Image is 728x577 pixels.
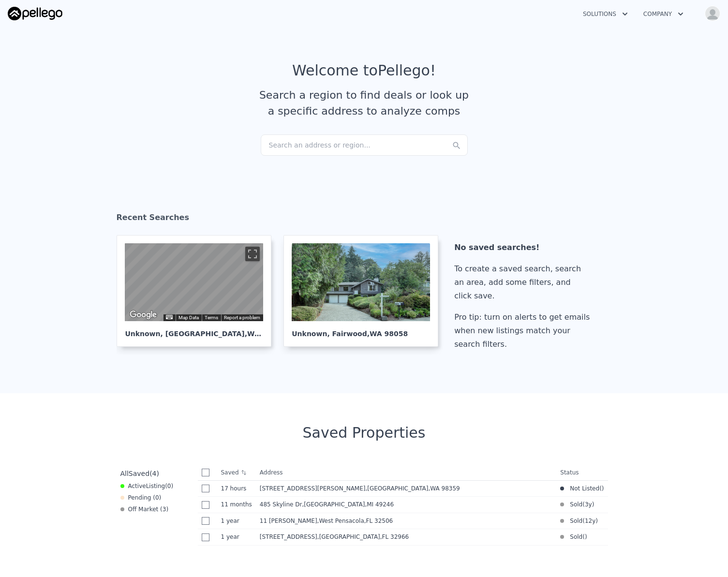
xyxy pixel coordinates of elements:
button: Keyboard shortcuts [166,315,173,319]
span: Active ( 0 ) [128,482,174,490]
span: [STREET_ADDRESS][PERSON_NAME] [260,485,366,492]
span: ) [595,517,598,525]
span: Listing [146,483,165,489]
span: Sold ( [564,517,585,525]
span: 485 Skyline Dr [260,501,302,508]
a: Terms (opens in new tab) [205,315,218,320]
span: , [GEOGRAPHIC_DATA] [302,501,398,508]
a: Map Unknown, [GEOGRAPHIC_DATA],WA 98498 [117,235,279,347]
div: Pro tip: turn on alerts to get emails when new listings match your search filters. [454,311,594,351]
span: , FL 32966 [380,533,409,540]
span: Not Listed ( [564,485,602,492]
div: Unknown , Fairwood [292,321,430,339]
div: Search an address or region... [261,134,468,156]
div: Welcome to Pellego ! [292,62,436,79]
span: ) [592,501,594,508]
span: Sold ( [564,501,585,508]
button: Toggle fullscreen view [245,247,260,261]
span: , WA 98058 [367,330,408,338]
th: Saved [217,465,256,480]
div: Saved Properties [117,424,612,442]
span: , [GEOGRAPHIC_DATA] [317,533,413,540]
a: Report a problem [224,315,260,320]
div: Street View [125,243,263,321]
span: ) [602,485,604,492]
img: Pellego [8,7,62,20]
span: [STREET_ADDRESS] [260,533,317,540]
th: Address [256,465,557,481]
span: , West Pensacola [317,518,397,524]
div: No saved searches! [454,241,594,254]
th: Status [556,465,608,481]
img: avatar [705,6,720,21]
span: , FL 32506 [364,518,393,524]
div: To create a saved search, search an area, add some filters, and click save. [454,262,594,303]
span: ) [585,533,587,541]
time: 2024-07-12 19:42 [221,533,252,541]
span: , WA 98359 [428,485,460,492]
time: 2022-10-03 10:07 [585,501,592,508]
div: All ( 4 ) [120,469,159,478]
div: Recent Searches [117,204,612,235]
a: Open this area in Google Maps (opens a new window) [127,309,159,321]
div: Search a region to find deals or look up a specific address to analyze comps [256,87,473,119]
button: Company [636,5,691,23]
div: Off Market ( 3 ) [120,505,169,513]
span: , [GEOGRAPHIC_DATA] [365,485,463,492]
button: Solutions [575,5,636,23]
div: Map [125,243,263,321]
span: 11 [PERSON_NAME] [260,518,317,524]
a: Unknown, Fairwood,WA 98058 [283,235,446,347]
time: 2024-09-03 18:59 [221,517,252,525]
span: Saved [129,470,149,477]
time: 2024-10-30 04:35 [221,501,252,508]
span: , WA 98498 [245,330,286,338]
img: Google [127,309,159,321]
div: Pending ( 0 ) [120,494,162,502]
span: Sold ( [564,533,585,541]
time: 2013-05-14 13:00 [585,517,595,525]
button: Map Data [178,314,199,321]
span: , MI 49246 [365,501,394,508]
div: Unknown , [GEOGRAPHIC_DATA] [125,321,263,339]
time: 2025-09-16 02:53 [221,485,252,492]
